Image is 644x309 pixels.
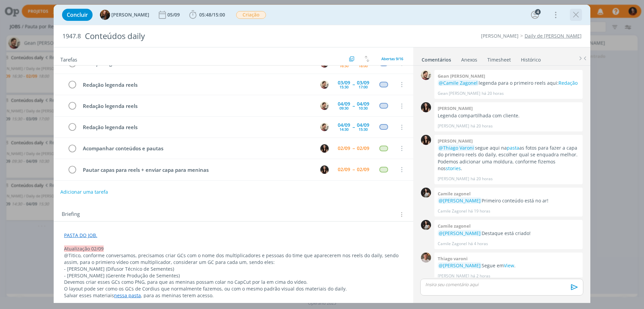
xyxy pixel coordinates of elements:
[339,106,348,110] div: 09:30
[359,85,368,89] div: 17:00
[359,64,368,68] div: 18:00
[438,105,473,111] b: [PERSON_NAME]
[339,85,348,89] div: 15:30
[64,272,403,279] p: - [PERSON_NAME] (Gerente Produção de Sementes)
[62,33,81,40] span: 1947.8
[438,112,579,119] p: Legenda compartilhada com cliente.
[438,230,579,237] p: Destaque está criado!
[236,11,266,19] span: Criação
[439,262,481,269] span: @[PERSON_NAME]
[421,188,431,198] img: C
[558,80,578,86] a: Redação
[438,191,471,197] b: Camile zagonel
[421,220,431,230] img: C
[62,210,80,219] span: Briefing
[365,56,369,62] img: arrow-down-up.svg
[438,223,471,229] b: Camile zagonel
[468,208,490,214] span: há 19 horas
[338,146,350,151] div: 02/09
[60,186,108,198] button: Adicionar uma tarefa
[339,64,348,68] div: 16:30
[421,253,431,263] img: T
[535,9,541,15] div: 4
[471,176,493,182] span: há 20 horas
[320,123,329,131] img: G
[339,127,348,131] div: 14:30
[438,273,469,279] p: [PERSON_NAME]
[439,230,481,236] span: @[PERSON_NAME]
[482,90,504,96] span: há 20 horas
[338,102,350,106] div: 04/09
[357,167,369,172] div: 02/09
[114,292,141,299] a: nessa pasta
[319,143,329,153] button: I
[199,11,211,18] span: 05:48
[471,123,493,129] span: há 20 horas
[421,135,431,145] img: I
[438,262,579,269] p: Segue em .
[319,164,329,175] button: I
[421,70,431,80] img: G
[438,241,467,247] p: Camile Zagonel
[439,80,478,86] span: @Camile Zagonel
[446,165,461,171] a: stories
[54,5,590,303] div: dialog
[60,55,77,63] span: Tarefas
[357,102,369,106] div: 04/09
[461,56,477,63] div: Anexos
[521,53,541,63] a: Histórico
[64,279,403,285] p: Devemos criar esses GCs como PNG, para que as meninas possam colar no CapCut por la em cima do ví...
[319,122,329,132] button: G
[64,245,104,252] span: Atualização 02/09
[438,80,579,86] p: legenda para o primeiro reels aqui:
[100,10,149,20] button: T[PERSON_NAME]
[439,197,481,204] span: @[PERSON_NAME]
[320,144,329,153] img: I
[471,273,490,279] span: há 2 horas
[80,144,314,153] div: Acompanhar conteúdos e pautas
[481,33,519,39] a: [PERSON_NAME]
[438,123,469,129] p: [PERSON_NAME]
[438,73,485,79] b: Gean [PERSON_NAME]
[353,146,355,151] span: --
[80,81,314,89] div: Redação legenda reels
[507,145,519,151] a: pasta
[82,28,363,44] div: Conteúdos daily
[320,165,329,174] img: I
[320,80,329,89] img: G
[421,102,431,112] img: I
[504,262,514,269] a: View
[213,11,225,18] span: 15:00
[67,12,88,17] span: Concluir
[530,9,540,20] button: 4
[381,56,403,61] span: Abertas 9/16
[100,10,110,20] img: T
[64,232,97,238] a: PASTA DO JOB.
[357,123,369,127] div: 04/09
[111,12,149,17] span: [PERSON_NAME]
[319,79,329,89] button: G
[319,101,329,111] button: G
[357,80,369,85] div: 03/09
[338,167,350,172] div: 02/09
[80,166,314,174] div: Pautar capas para reels + enviar capa para meninas
[438,256,468,262] b: Thiago varoni
[438,145,579,172] p: segue aqui na as fotos para fazer a capa do primeiro reels do daily, escolher qual se enquadra me...
[438,138,473,144] b: [PERSON_NAME]
[62,9,93,21] button: Concluir
[468,241,488,247] span: há 4 horas
[438,208,467,214] p: Camile Zagonel
[64,252,403,266] p: @Titico, conforme conversamos, precisamos criar GCs com o nome dos multiplicadores e pessoas do t...
[421,53,451,63] a: Comentários
[353,167,355,172] span: --
[353,104,355,108] span: --
[353,82,355,87] span: --
[320,102,329,110] img: G
[359,106,368,110] div: 10:30
[438,176,469,182] p: [PERSON_NAME]
[353,125,355,129] span: --
[211,11,213,18] span: /
[64,266,403,272] p: - [PERSON_NAME] (Difusor Técnico de Sementes)
[80,102,314,110] div: Redação legenda reels
[167,12,181,17] div: 05/09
